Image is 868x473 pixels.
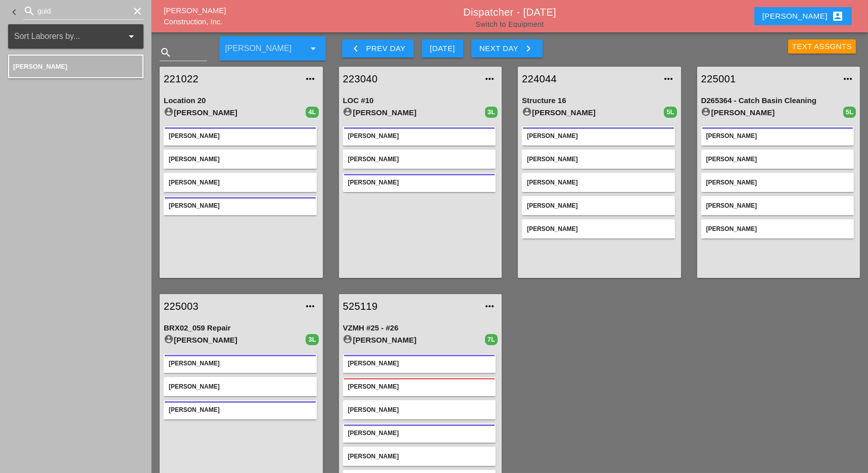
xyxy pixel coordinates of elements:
[484,300,496,312] i: more_horiz
[762,10,844,22] div: [PERSON_NAME]
[131,5,143,17] i: clear
[348,405,491,414] div: [PERSON_NAME]
[169,131,312,140] div: [PERSON_NAME]
[471,39,543,58] button: Next Day
[164,107,174,117] i: account_circle
[350,42,362,55] i: keyboard_arrow_left
[343,322,498,334] div: VZMH #25 - #26
[522,42,535,55] i: keyboard_arrow_right
[701,71,836,86] a: 225001
[527,201,670,210] div: [PERSON_NAME]
[484,73,496,85] i: more_horiz
[169,201,312,210] div: [PERSON_NAME]
[701,107,843,119] div: [PERSON_NAME]
[164,95,319,107] div: Location 20
[305,300,317,312] i: more_horiz
[164,322,319,334] div: BRX02_059 Repair
[527,178,670,187] div: [PERSON_NAME]
[350,42,406,55] div: Prev Day
[706,201,849,210] div: [PERSON_NAME]
[160,46,172,59] i: search
[308,42,320,55] i: arrow_drop_down
[343,334,353,344] i: account_circle
[306,334,318,345] div: 3L
[842,73,854,85] i: more_horiz
[701,107,711,117] i: account_circle
[792,41,852,53] div: Text Assgnts
[342,39,414,58] button: Prev Day
[527,224,670,233] div: [PERSON_NAME]
[430,43,455,55] div: [DATE]
[343,299,478,314] a: 525119
[522,71,657,86] a: 224044
[485,107,498,118] div: 3L
[169,155,312,164] div: [PERSON_NAME]
[348,131,491,140] div: [PERSON_NAME]
[305,73,317,85] i: more_horiz
[706,178,849,187] div: [PERSON_NAME]
[522,107,664,119] div: [PERSON_NAME]
[701,95,856,107] div: D265364 - Catch Basin Cleaning
[348,178,491,187] div: [PERSON_NAME]
[343,334,485,346] div: [PERSON_NAME]
[164,107,306,119] div: [PERSON_NAME]
[664,107,677,118] div: 5L
[348,359,491,368] div: [PERSON_NAME]
[343,107,485,119] div: [PERSON_NAME]
[348,155,491,164] div: [PERSON_NAME]
[164,71,299,86] a: 221022
[706,224,849,233] div: [PERSON_NAME]
[343,71,478,86] a: 223040
[8,6,20,18] i: keyboard_arrow_left
[164,299,299,314] a: 225003
[13,63,67,70] span: [PERSON_NAME]
[164,334,306,346] div: [PERSON_NAME]
[522,107,532,117] i: account_circle
[169,382,312,391] div: [PERSON_NAME]
[475,20,544,28] a: Switch to Equipment
[788,39,856,54] button: Text Assgnts
[843,107,856,118] div: 5L
[706,155,849,164] div: [PERSON_NAME]
[169,359,312,368] div: [PERSON_NAME]
[754,7,852,25] button: [PERSON_NAME]
[348,429,491,438] div: [PERSON_NAME]
[522,95,677,107] div: Structure 16
[348,452,491,461] div: [PERSON_NAME]
[485,334,498,345] div: 7L
[164,6,226,26] a: [PERSON_NAME] Construction, Inc.
[422,39,463,58] button: [DATE]
[832,10,844,22] i: account_box
[23,5,35,17] i: search
[164,334,174,344] i: account_circle
[479,42,535,55] div: Next Day
[343,95,498,107] div: LOC #10
[306,107,318,118] div: 4L
[527,131,670,140] div: [PERSON_NAME]
[463,7,556,18] a: Dispatcher - [DATE]
[169,178,312,187] div: [PERSON_NAME]
[706,131,849,140] div: [PERSON_NAME]
[37,3,129,19] input: Search for laborer
[527,155,670,164] div: [PERSON_NAME]
[343,107,353,117] i: account_circle
[125,30,137,42] i: arrow_drop_down
[348,382,491,391] div: [PERSON_NAME]
[663,73,675,85] i: more_horiz
[169,405,312,414] div: [PERSON_NAME]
